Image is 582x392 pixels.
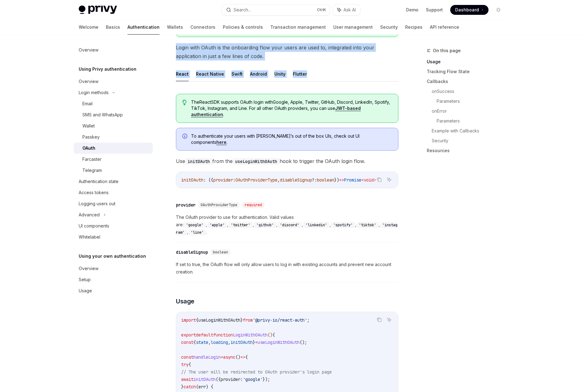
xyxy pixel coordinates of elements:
span: try [181,362,189,367]
span: state [196,340,208,345]
span: 'google' [243,377,263,382]
a: Policies & controls [223,20,263,35]
a: Overview [74,44,153,56]
span: provider: [221,377,243,382]
div: Overview [79,78,98,85]
span: }); [263,377,270,382]
a: onError [432,106,508,116]
span: (); [300,340,307,345]
span: export [181,332,196,338]
span: } [240,317,243,323]
span: async [223,354,235,360]
a: Logging users out [74,198,153,209]
div: Search... [234,6,251,14]
div: provider [176,202,196,208]
a: Welcome [79,20,98,35]
span: Use from the hook to trigger the OAuth login flow. [176,157,398,165]
svg: Info [182,134,189,140]
a: Demo [406,7,418,13]
div: SMS and WhatsApp [82,111,123,119]
div: Access tokens [79,189,109,196]
span: , [277,177,280,183]
a: User management [333,20,373,35]
span: Ctrl K [317,7,326,12]
div: disableSignup [176,249,208,255]
span: { [196,317,198,323]
span: : [233,177,235,183]
span: provider [213,177,233,183]
div: UI components [79,222,109,230]
span: ({ [216,377,221,382]
button: React Native [196,67,224,81]
span: Promise [344,177,361,183]
a: Whitelabel [74,231,153,243]
span: disableSignup [280,177,312,183]
div: Login methods [79,89,109,96]
span: = [221,354,223,360]
a: Wallet [74,120,153,131]
span: { [189,362,191,367]
span: ( [196,384,198,390]
span: Login with OAuth is the onboarding flow your users are used to, integrated into your application ... [176,43,398,60]
div: Wallet [82,122,95,130]
code: 'github' [254,222,276,228]
span: '@privy-io/react-auth' [253,317,307,323]
h5: Using Privy authentication [79,65,136,73]
div: Advanced [79,211,100,219]
code: 'tiktok' [356,222,379,228]
div: Whitelabel [79,233,100,241]
button: Toggle dark mode [493,5,503,15]
div: Farcaster [82,156,102,163]
span: { [272,332,275,338]
a: Transaction management [270,20,326,35]
span: , [228,340,231,345]
span: boolean [317,177,334,183]
a: Parameters [437,116,508,126]
span: ; [307,317,310,323]
a: onSuccess [432,86,508,96]
span: initOAuth [193,377,216,382]
span: The OAuth provider to use for authentication. Valid values are: , , , , , , , , , . [176,214,398,236]
a: Dashboard [450,5,488,15]
span: useLoginWithOAuth [258,340,300,345]
a: Parameters [437,96,508,106]
span: initOAuth [181,177,203,183]
button: Flutter [293,67,307,81]
button: Copy the contents from the code block [375,316,383,324]
a: Access tokens [74,187,153,198]
a: Callbacks [427,77,508,86]
span: void [364,177,374,183]
a: Basics [106,20,120,35]
span: useLoginWithOAuth [198,317,240,323]
a: Overview [74,76,153,87]
button: Unity [274,67,285,81]
a: Tracking Flow State [427,67,508,77]
span: initOAuth [231,340,253,345]
span: { [245,354,248,360]
span: function [213,332,233,338]
span: }) [334,177,339,183]
span: => [240,354,245,360]
code: 'twitter' [228,222,253,228]
button: Ask AI [385,316,393,324]
a: Farcaster [74,154,153,165]
code: 'linkedin' [303,222,330,228]
span: : ({ [203,177,213,183]
span: const [181,354,193,360]
span: } [181,384,184,390]
span: OAuthProviderType [235,177,277,183]
button: Ask AI [385,176,393,184]
span: = [255,340,258,345]
div: Authentication state [79,178,118,185]
div: Passkey [82,133,100,141]
a: Connectors [190,20,215,35]
span: boolean [213,250,228,255]
a: Resources [427,146,508,156]
div: Telegram [82,167,102,174]
code: 'google' [184,222,206,228]
button: React [176,67,189,81]
span: < [361,177,364,183]
span: await [181,377,193,382]
span: To authenticate your users with [PERSON_NAME]’s out of the box UIs, check out UI components . [191,133,392,145]
button: Copy the contents from the code block [375,176,383,184]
